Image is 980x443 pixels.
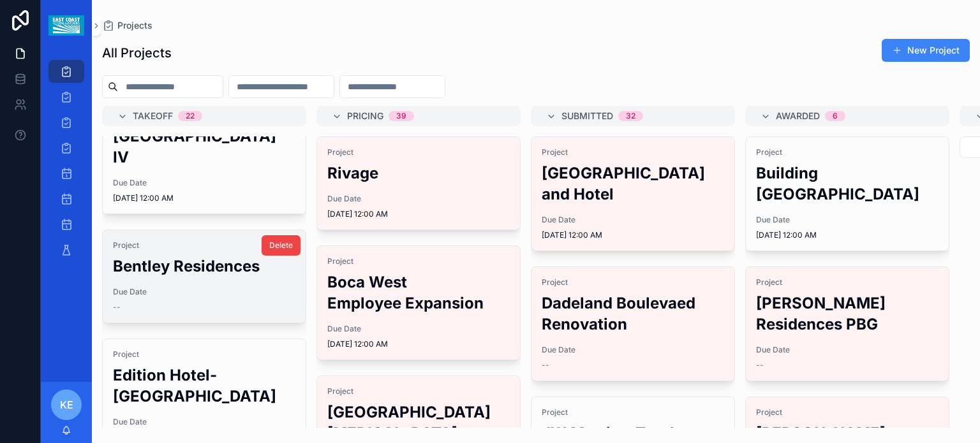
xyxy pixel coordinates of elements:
a: ProjectBoca West Employee ExpansionDue Date[DATE] 12:00 AM [316,245,521,360]
span: [DATE] 12:00 AM [113,193,295,203]
div: 32 [626,111,635,121]
h2: Boca West Employee Expansion [327,272,510,314]
a: Project[GEOGRAPHIC_DATA] and HotelDue Date[DATE] 12:00 AM [531,136,735,251]
span: Project [542,277,724,287]
span: Due Date [542,215,724,225]
span: Due Date [756,345,939,355]
span: Due Date [327,194,510,204]
div: 39 [396,111,406,121]
span: [DATE] 12:00 AM [327,339,510,349]
button: Delete [262,235,301,256]
a: Project[GEOGRAPHIC_DATA] IVDue Date[DATE] 12:00 AM [102,99,306,214]
span: KE [60,397,73,412]
span: -- [756,360,764,370]
span: -- [542,360,549,370]
span: Pricing [347,110,383,122]
span: Due Date [113,178,295,188]
img: App logo [48,15,84,36]
h2: [GEOGRAPHIC_DATA] and Hotel [542,163,724,205]
span: Project [756,277,939,287]
button: New Project [882,39,970,62]
span: Project [756,407,939,418]
span: Due Date [113,417,295,427]
span: Project [542,407,724,418]
a: Projects [102,19,152,32]
h2: Rivage [327,163,510,184]
span: Project [542,147,724,157]
span: [DATE] 12:00 AM [756,230,939,240]
span: Due Date [113,287,295,297]
a: ProjectBentley ResidencesDue Date--Delete [102,229,306,323]
span: Awarded [776,110,820,122]
span: Project [327,386,510,396]
a: ProjectRivageDue Date[DATE] 12:00 AM [316,136,521,230]
span: Projects [117,19,152,32]
span: [DATE] 12:00 AM [327,209,510,219]
span: Project [327,256,510,266]
div: scrollable content [41,51,92,278]
span: [DATE] 12:00 AM [542,230,724,240]
h2: [PERSON_NAME] Residences PBG [756,293,939,335]
span: Project [756,147,939,157]
span: Due Date [327,324,510,334]
span: Delete [269,240,293,251]
h2: Building [GEOGRAPHIC_DATA] [756,163,939,205]
h2: [GEOGRAPHIC_DATA] IV [113,126,295,168]
span: Project [113,349,295,359]
span: -- [113,302,121,312]
div: 6 [833,111,838,121]
a: ProjectBuilding [GEOGRAPHIC_DATA]Due Date[DATE] 12:00 AM [745,136,949,251]
a: ProjectDadeland Boulevaed RenovationDue Date-- [531,266,735,381]
div: 22 [186,111,195,121]
h2: Edition Hotel- [GEOGRAPHIC_DATA] [113,365,295,407]
h1: All Projects [102,44,172,62]
span: Due Date [756,215,939,225]
span: Project [113,240,295,251]
span: Project [327,147,510,157]
h2: Dadeland Boulevaed Renovation [542,293,724,335]
a: Project[PERSON_NAME] Residences PBGDue Date-- [745,266,949,381]
span: Submitted [561,110,613,122]
h2: Bentley Residences [113,256,295,277]
span: Takeoff [133,110,173,122]
span: Due Date [542,345,724,355]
